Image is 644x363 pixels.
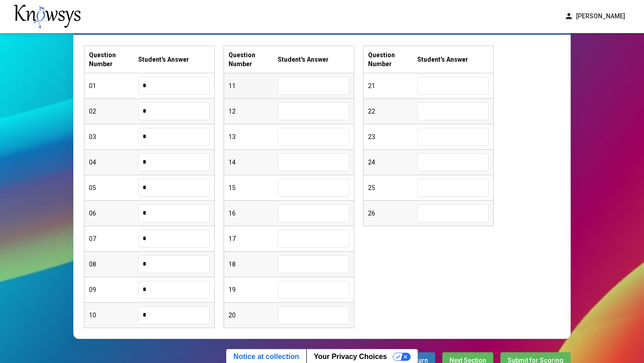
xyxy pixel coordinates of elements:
div: 26 [368,209,417,218]
div: 23 [368,132,417,141]
label: Question Number [89,51,138,68]
div: 24 [368,158,417,167]
label: Student's Answer [417,55,468,64]
label: Student's Answer [138,55,189,64]
div: 21 [368,81,417,90]
div: 16 [229,209,278,218]
div: 13 [229,132,278,141]
div: 14 [229,158,278,167]
div: 08 [89,260,138,269]
img: knowsys-logo.png [13,4,80,29]
label: Student's Answer [278,55,329,64]
div: 09 [89,285,138,294]
div: 04 [89,158,138,167]
span: person [564,12,573,21]
div: 01 [89,81,138,90]
div: 18 [229,260,278,269]
div: 22 [368,107,417,116]
div: 02 [89,107,138,116]
label: Question Number [229,51,278,68]
label: Question Number [368,51,417,68]
div: 05 [89,183,138,192]
div: 06 [89,209,138,218]
div: 15 [229,183,278,192]
button: person[PERSON_NAME] [559,9,631,24]
div: 03 [89,132,138,141]
div: 25 [368,183,417,192]
div: 17 [229,234,278,243]
div: 11 [229,81,278,90]
div: 10 [89,311,138,320]
div: 19 [229,285,278,294]
div: 12 [229,107,278,116]
div: 07 [89,234,138,243]
div: 20 [229,311,278,320]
